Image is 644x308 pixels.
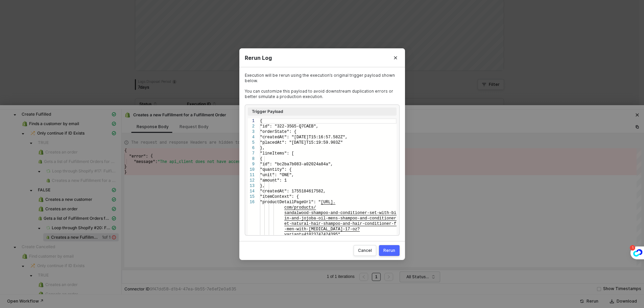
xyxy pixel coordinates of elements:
span: "unit": "ONE", [260,173,294,177]
span: TRUE [35,139,119,147]
span: icon-cards [112,131,116,135]
span: caret-down [13,113,17,117]
a: 1 [373,273,380,281]
span: variant=41023747424395 [284,232,338,237]
span: : [155,159,158,164]
span: " [338,232,340,237]
span: "createdAt": 1755184617582, [260,189,326,194]
div: 11 [248,172,255,178]
img: integration-icon [22,254,27,259]
span: "quantity": { [260,167,292,172]
div: 16 [248,199,255,205]
span: caret-down [29,189,33,192]
span: "lineItems": [ [260,151,294,156]
div: 8 [248,156,255,162]
span: All Statuses [406,272,436,282]
span: Creates a new Fulfillment for a Fulfillment Order [51,235,99,240]
div: 10 [248,167,255,172]
span: caret-down [13,246,17,249]
span: The request and response Headers are hidden to protect your data. [131,139,285,145]
div: 3 [248,129,255,135]
span: "The api_client does not have access to the fulfil [158,159,276,164]
span: { [260,119,262,123]
span: Loop through Shopify #20: Fulfillment Orders [43,224,119,232]
span: caret-down [21,132,25,136]
span: Creates an order [35,148,119,156]
span: Only continue if ID Exists [37,131,85,136]
span: Create Cancelled [19,243,119,251]
div: Execution will be rerun using the execution’s original trigger payload shown below. [245,73,400,83]
span: 1 of 1 [102,235,111,240]
span: Creates an order [35,281,119,289]
span: { [124,148,127,153]
div: Cancel [358,247,372,253]
span: 9f47dd58-d1b4-47ea-9b55-7e6ef2e0a635 [150,286,236,291]
span: TRUE [38,140,49,145]
div: Download [617,299,637,304]
span: "productDetailPageUrl": " [260,200,321,205]
span: icon-cards [112,216,116,220]
span: "id": "bc2ba7b083-a02024a84a", [260,162,333,167]
span: Only continue if ID Exists [37,263,85,268]
span: Only continue if ID Exists [27,262,119,270]
span: in-and-jojoba-oil-mens-shampoo-and-conditioner-s [284,216,401,221]
span: "message" [134,159,155,164]
span: icon-cards [112,112,116,116]
img: integration-icon [46,178,50,183]
span: TRUE [35,271,119,279]
span: caret-down [29,274,33,278]
span: "error" [129,153,146,159]
img: integration-icon [30,263,35,268]
li: 1 of 1 iterations [326,273,356,281]
span: Find customer by email [19,252,119,260]
div: 9 [248,162,255,167]
span: : { [146,153,153,159]
li: Next Page [383,273,394,281]
span: com/products/ [284,205,316,210]
div: Connector ID [124,286,236,292]
span: caret-down [29,142,33,145]
button: right [384,273,393,281]
div: Rerun Log [245,54,400,61]
img: integration-icon [38,149,44,155]
span: icon-cards [112,207,116,211]
span: Loop through Shopify #17: Fulfillment Orders [52,168,116,174]
span: Create Fulfilled [22,112,51,117]
span: Cancels an order [45,291,78,297]
span: caret-down [21,265,25,268]
img: integration-icon [46,168,50,174]
img: integration-icon [38,282,44,287]
span: Find customer by email [29,254,74,259]
span: caret-down [38,170,41,173]
span: Creates a new customer [45,197,92,202]
span: Loop through Shopify #17: Fulfillment Orders [43,167,119,175]
span: Only continue if ID Exists [27,129,119,137]
span: Creates an order [45,206,78,212]
span: icon-exclamation [112,235,116,239]
span: { [260,157,262,161]
div: Rerun [383,247,395,253]
img: integration-icon [38,159,42,164]
span: FALSE [35,186,119,194]
span: icon-success-page [580,299,584,303]
button: Rerun [575,297,603,305]
button: Download [605,297,641,305]
img: integration-icon [125,112,130,118]
div: 15 [248,194,255,199]
span: }, [260,146,265,150]
span: "createdAt": "[DATE]T15:16:57.582Z", [260,135,348,140]
span: TRUE [38,273,49,278]
span: icon-download [610,299,614,303]
div: 6 [248,145,255,151]
li: Previous Page [358,273,369,281]
img: integration-icon [38,216,42,221]
span: [URL]. [321,200,335,205]
span: Gets a list of Fulfillment Orders for a specific Order [35,158,119,166]
span: Loop through Shopify #20: Fulfillment Orders [52,225,111,231]
button: Cancel [354,245,376,256]
div: 1 [248,118,255,124]
div: 7 [248,151,255,156]
div: 13 [248,183,255,189]
span: -men-with-[MEDICAL_DATA]-17-oz? [284,227,360,232]
span: icon-cards [112,122,116,126]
